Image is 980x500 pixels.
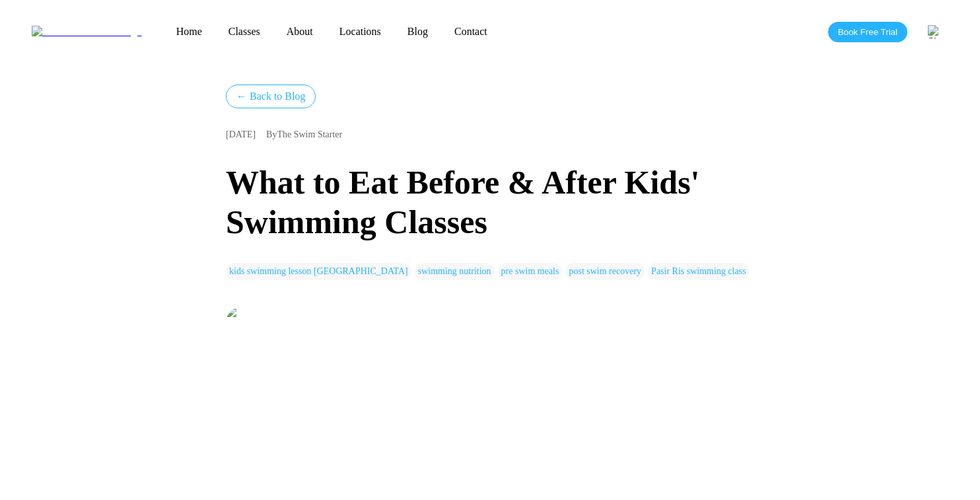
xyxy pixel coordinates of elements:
a: ← Back to Blog [226,85,316,108]
a: Classes [215,26,273,37]
img: What to Eat Before & After Kids' Swimming Classes [226,306,462,318]
span: kids swimming lesson [GEOGRAPHIC_DATA] [226,263,411,280]
a: Contact [441,26,501,37]
span: swimming nutrition [415,263,495,280]
a: Home [163,26,215,37]
a: Locations [326,26,394,37]
button: Book Free Trial [828,22,907,42]
img: The Swim Starter Logo [32,26,142,38]
span: pre swim meals [498,263,563,280]
span: By The Swim Starter [266,129,342,140]
a: About [273,26,326,37]
img: Singapore [928,25,941,38]
div: [GEOGRAPHIC_DATA] [921,18,948,46]
span: [DATE] [226,129,256,140]
span: Pasir Ris swimming class [648,263,750,280]
h1: What to Eat Before & After Kids' Swimming Classes [226,162,754,242]
a: Blog [394,26,441,37]
span: post swim recovery [565,263,645,280]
